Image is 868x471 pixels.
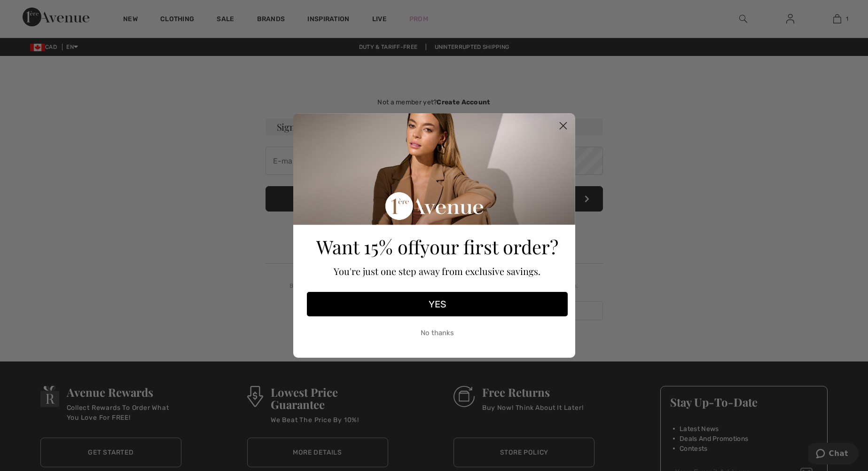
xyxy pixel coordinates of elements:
[307,292,568,316] button: YES
[334,265,540,277] span: You're just one step away from exclusive savings.
[21,7,40,15] span: Chat
[555,118,571,134] button: Close dialog
[420,234,558,259] span: your first order?
[307,321,568,345] button: No thanks
[316,234,420,259] span: Want 15% off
